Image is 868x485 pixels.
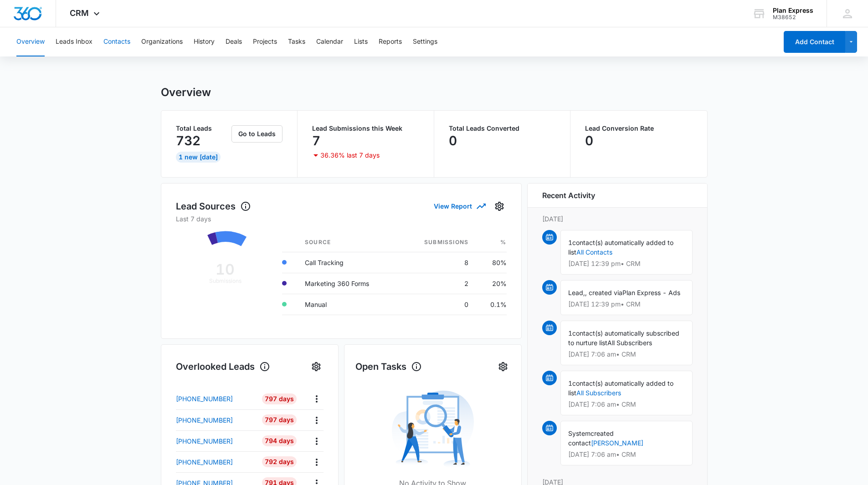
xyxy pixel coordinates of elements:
[231,130,282,138] a: Go to Leads
[568,301,685,307] p: [DATE] 12:39 pm • CRM
[400,233,476,252] th: Submissions
[476,294,506,315] td: 0.1%
[585,133,593,148] p: 0
[298,252,400,273] td: Call Tracking
[496,359,510,374] button: Settings
[16,27,45,56] button: Overview
[103,27,130,56] button: Contacts
[262,414,297,425] div: 797 Days
[176,436,233,446] p: [PHONE_NUMBER]
[568,289,585,296] span: Lead,
[413,27,437,56] button: Settings
[176,415,233,425] p: [PHONE_NUMBER]
[568,401,685,408] p: [DATE] 7:06 am • CRM
[568,379,572,387] span: 1
[176,394,256,403] a: [PHONE_NUMBER]
[400,252,476,273] td: 8
[141,27,183,56] button: Organizations
[176,125,230,132] p: Total Leads
[194,27,215,56] button: History
[591,439,643,447] a: [PERSON_NAME]
[298,294,400,315] td: Manual
[288,27,305,56] button: Tasks
[309,455,324,469] button: Actions
[400,273,476,294] td: 2
[262,456,297,467] div: 792 Days
[355,360,422,373] h1: Open Tasks
[176,133,200,148] p: 732
[354,27,368,56] button: Lists
[312,125,419,132] p: Lead Submissions this Week
[262,393,297,404] div: 797 Days
[622,289,680,296] span: Plan Express - Ads
[607,339,652,347] span: All Subscribers
[449,133,457,148] p: 0
[298,273,400,294] td: Marketing 360 Forms
[568,351,685,357] p: [DATE] 7:06 am • CRM
[176,457,256,467] a: [PHONE_NUMBER]
[316,27,343,56] button: Calendar
[585,125,693,132] p: Lead Conversion Rate
[568,329,679,347] span: contact(s) automatically subscribed to nurture list
[542,190,595,201] h6: Recent Activity
[309,392,324,406] button: Actions
[434,198,485,214] button: View Report
[568,429,614,447] span: created contact
[262,435,297,446] div: 794 Days
[70,8,89,18] span: CRM
[476,233,506,252] th: %
[298,233,400,252] th: Source
[568,239,673,256] span: contact(s) automatically added to list
[449,125,556,132] p: Total Leads Converted
[784,31,845,53] button: Add Contact
[176,457,233,467] p: [PHONE_NUMBER]
[176,415,256,425] a: [PHONE_NUMBER]
[176,214,507,224] p: Last 7 days
[400,294,476,315] td: 0
[476,273,506,294] td: 20%
[231,125,282,143] button: Go to Leads
[773,14,813,20] div: account id
[568,239,572,246] span: 1
[492,199,507,214] button: Settings
[568,379,673,397] span: contact(s) automatically added to list
[568,329,572,337] span: 1
[176,360,270,373] h1: Overlooked Leads
[568,451,685,458] p: [DATE] 7:06 am • CRM
[309,359,324,374] button: Settings
[320,152,380,158] p: 36.36% last 7 days
[476,252,506,273] td: 80%
[585,289,622,296] span: , created via
[176,436,256,446] a: [PHONE_NUMBER]
[253,27,277,56] button: Projects
[176,394,233,403] p: [PHONE_NUMBER]
[161,86,211,99] h1: Overview
[56,27,92,56] button: Leads Inbox
[309,434,324,448] button: Actions
[568,429,591,437] span: System
[379,27,402,56] button: Reports
[312,133,320,148] p: 7
[576,248,612,256] a: All Contacts
[568,260,685,267] p: [DATE] 12:39 pm • CRM
[176,199,251,213] h1: Lead Sources
[576,389,621,397] a: All Subscribers
[226,27,242,56] button: Deals
[542,214,693,224] p: [DATE]
[309,413,324,427] button: Actions
[773,7,813,14] div: account name
[176,152,221,163] div: 1 New [DATE]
